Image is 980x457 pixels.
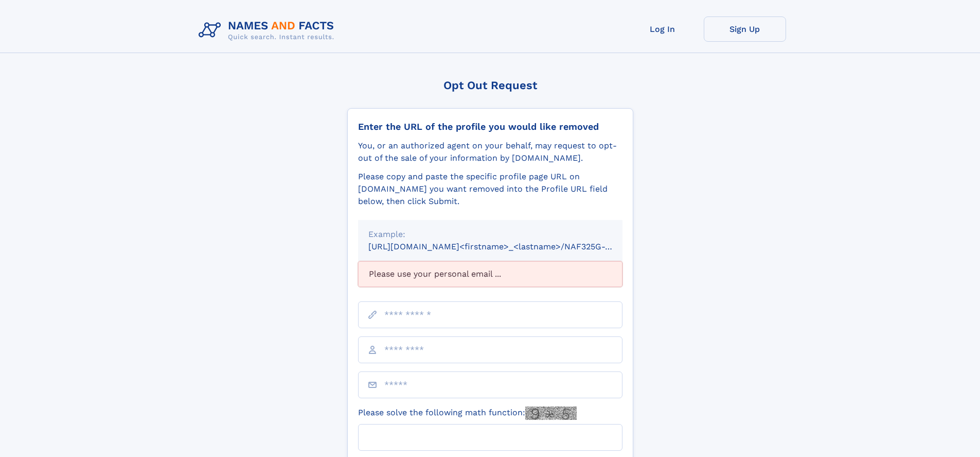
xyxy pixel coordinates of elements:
div: Opt Out Request [347,79,633,92]
div: You, or an authorized agent on your behalf, may request to opt-out of the sale of your informatio... [358,140,622,164]
a: Log In [621,16,704,42]
div: Example: [368,228,612,241]
div: Please copy and paste the specific profile page URL on [DOMAIN_NAME] you want removed into the Pr... [358,171,622,208]
div: Please use your personal email ... [358,261,622,287]
small: [URL][DOMAIN_NAME]<firstname>_<lastname>/NAF325G-xxxxxxxx [368,242,642,251]
label: Please solve the following math function: [358,407,577,420]
a: Sign Up [704,16,786,42]
div: Enter the URL of the profile you would like removed [358,121,622,132]
img: Logo Names and Facts [194,16,343,44]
